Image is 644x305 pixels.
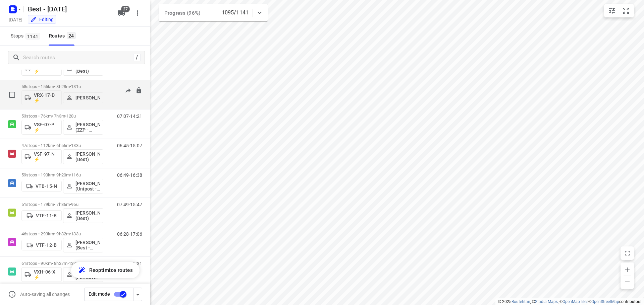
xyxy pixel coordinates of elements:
[63,92,103,103] button: [PERSON_NAME]
[117,113,142,119] p: 07:07-14:21
[75,181,100,192] p: [PERSON_NAME] (Unipost - Best - ZZP)
[5,88,19,101] span: Select
[66,113,76,119] span: 128u
[604,4,634,17] div: small contained button group
[21,120,62,135] button: VSF-07-P ⚡
[67,261,69,266] span: •
[164,10,200,16] span: Progress (96%)
[63,120,103,135] button: [PERSON_NAME] (ZZP - Best)
[75,240,100,250] p: [PERSON_NAME] (Best - ZZP)
[498,299,641,304] li: © 2025 , © , © © contributors
[70,202,71,207] span: •
[69,261,78,266] span: 139u
[67,32,76,39] span: 24
[133,54,141,61] div: /
[75,210,100,221] p: [PERSON_NAME] (Best)
[23,53,133,63] input: Search routes
[535,299,558,304] a: Stadia Maps
[21,261,103,266] p: 61 stops • 90km • 8h27m
[591,299,619,304] a: OpenStreetMap
[121,6,130,12] span: 27
[34,122,59,133] p: VSF-07-P ⚡
[136,87,142,95] button: Lock route
[30,16,54,23] div: You are currently in edit mode.
[21,84,103,89] p: 58 stops • 155km • 8h28m
[71,202,78,207] span: 95u
[21,181,62,192] button: VTB-15-N
[36,213,57,218] p: VTF-11-B
[34,151,59,162] p: VSF-97-N ⚡
[117,202,142,207] p: 07:49-15:47
[21,231,103,236] p: 46 stops • 293km • 9h32m
[71,84,81,89] span: 131u
[36,242,57,248] p: VTF-12-B
[562,299,588,304] a: OpenMapTiles
[21,240,62,250] button: VTF-12-B
[70,84,71,89] span: •
[11,32,42,40] span: Stops
[75,95,100,100] p: [PERSON_NAME]
[89,291,110,297] span: Edit mode
[605,4,619,17] button: Map settings
[21,202,103,207] p: 51 stops • 179km • 7h36m
[117,143,142,148] p: 06:45-15:07
[63,149,103,164] button: [PERSON_NAME] (Best)
[25,4,112,14] h5: Rename
[49,32,78,40] div: Routes
[75,151,100,162] p: [PERSON_NAME] (Best)
[34,269,59,280] p: VXH-06-X ⚡
[25,33,40,40] span: 1141
[63,179,103,194] button: [PERSON_NAME] (Unipost - Best - ZZP)
[117,261,142,266] p: 08:18-15:31
[117,172,142,178] p: 06:49-16:38
[70,231,71,236] span: •
[71,231,81,236] span: 133u
[63,208,103,223] button: [PERSON_NAME] (Best)
[21,149,62,164] button: VSF-97-N ⚡
[21,172,103,177] p: 59 stops • 190km • 9h20m
[6,16,25,23] h5: Project date
[21,267,62,282] button: VXH-06-X ⚡
[71,262,140,278] button: Reoptimize routes
[36,183,57,189] p: VTB-15-N
[512,299,530,304] a: Routetitan
[71,172,81,177] span: 116u
[121,84,135,97] button: Send to driver
[619,4,633,17] button: Fit zoom
[159,4,268,21] div: Progress (96%)1095/1141
[21,143,103,148] p: 47 stops • 112km • 6h56m
[89,266,133,275] span: Reoptimize routes
[115,6,128,20] button: 27
[70,172,71,177] span: •
[20,292,70,297] p: Auto-saving all changes
[117,231,142,237] p: 06:28-17:06
[63,238,103,252] button: [PERSON_NAME] (Best - ZZP)
[63,267,103,282] button: Floor van [PERSON_NAME] (Best)
[75,122,100,133] p: [PERSON_NAME] (ZZP - Best)
[134,290,142,298] div: Driver app settings
[70,143,71,148] span: •
[222,9,249,17] p: 1095/1141
[34,92,59,103] p: VRX-17-D ⚡
[21,90,62,105] button: VRX-17-D ⚡
[71,143,81,148] span: 133u
[21,210,62,221] button: VTF-11-B
[21,113,103,119] p: 53 stops • 76km • 7h3m
[65,113,66,119] span: •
